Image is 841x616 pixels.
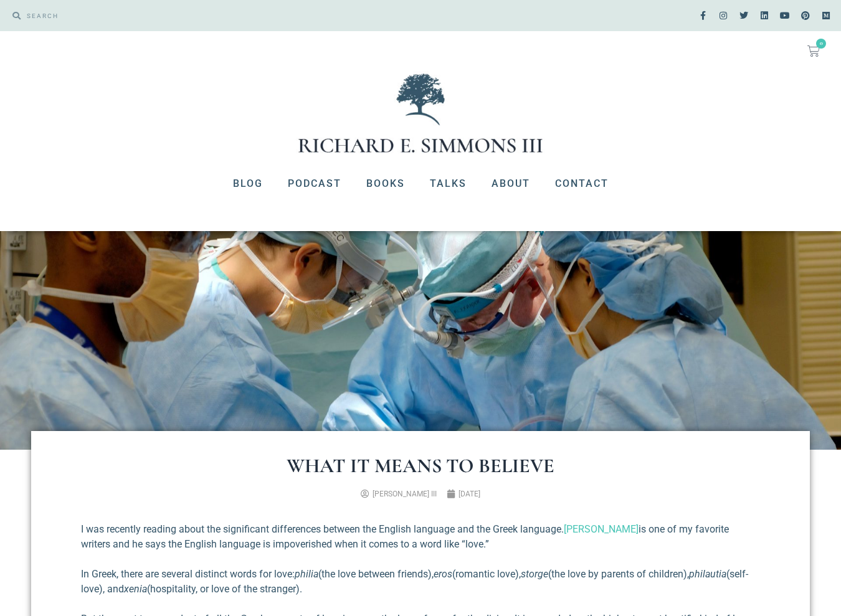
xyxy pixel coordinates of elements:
[373,490,437,498] span: [PERSON_NAME] III
[459,490,480,498] time: [DATE]
[479,168,543,200] a: About
[543,168,621,200] a: Contact
[21,6,414,25] input: SEARCH
[447,488,480,500] a: [DATE]
[81,567,760,597] p: In Greek, there are several distinct words for love: (the love between friends), (romantic love),...
[221,168,275,200] a: Blog
[816,39,826,49] span: 0
[689,568,726,580] em: philautia
[81,522,760,552] p: I was recently reading about the significant differences between the English language and the Gre...
[295,568,318,580] em: philia
[564,523,639,535] a: [PERSON_NAME]
[124,583,147,595] em: xenia
[521,568,548,580] em: storge
[354,168,417,200] a: Books
[792,37,835,65] a: 0
[81,456,760,476] h1: What It Means To Believe
[275,168,354,200] a: Podcast
[434,568,452,580] em: eros
[417,168,479,200] a: Talks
